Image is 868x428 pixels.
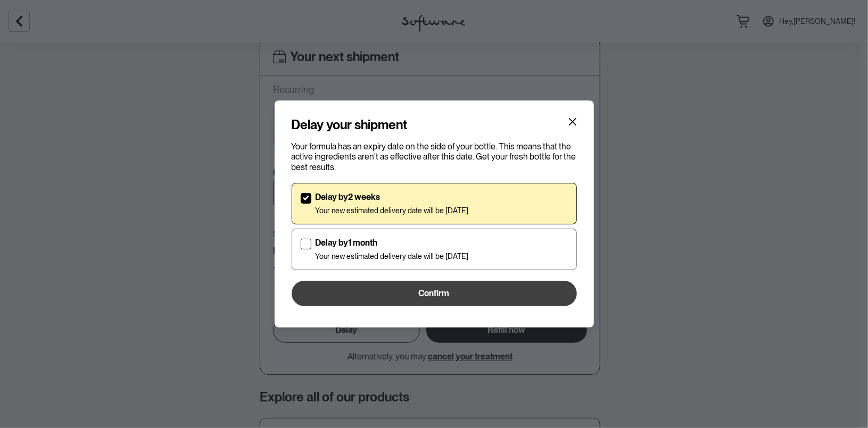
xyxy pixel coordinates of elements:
button: Close [564,113,581,130]
p: Your new estimated delivery date will be [DATE] [316,252,469,261]
button: Confirm [292,281,577,306]
p: Delay by 2 weeks [316,192,469,202]
p: Your new estimated delivery date will be [DATE] [316,206,469,215]
p: Delay by 1 month [316,238,469,248]
h4: Delay your shipment [292,118,408,133]
p: Your formula has an expiry date on the side of your bottle. This means that the active ingredient... [292,141,577,172]
span: Confirm [419,288,450,298]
